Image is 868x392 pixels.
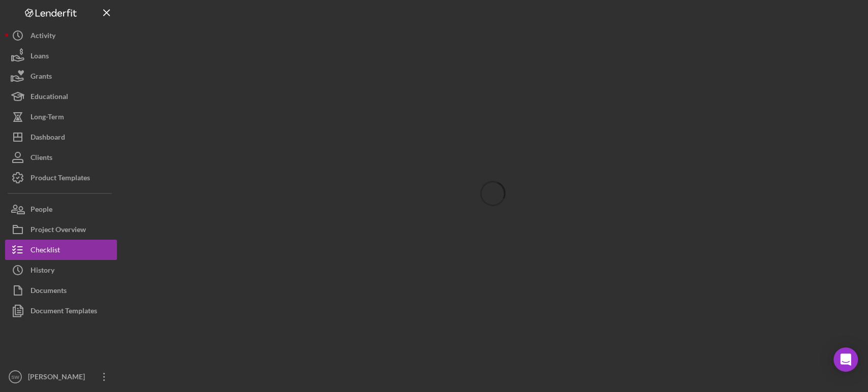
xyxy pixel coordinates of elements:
[5,199,117,219] button: People
[5,66,117,86] button: Grants
[5,240,117,260] button: Checklist
[833,347,858,372] div: Open Intercom Messenger
[5,86,117,107] button: Educational
[5,127,117,147] button: Dashboard
[31,25,55,48] div: Activity
[31,107,64,129] div: Long-Term
[5,219,117,240] button: Project Overview
[31,260,54,283] div: History
[31,168,90,190] div: Product Templates
[31,199,52,222] div: People
[5,46,117,66] button: Loans
[31,127,65,150] div: Dashboard
[25,367,92,389] div: [PERSON_NAME]
[5,107,117,127] button: Long-Term
[31,86,68,109] div: Educational
[31,240,60,263] div: Checklist
[31,66,52,89] div: Grants
[11,374,19,380] text: SW
[31,46,49,69] div: Loans
[5,25,117,46] button: Activity
[31,301,97,323] div: Document Templates
[5,168,117,188] button: Product Templates
[31,280,67,303] div: Documents
[31,147,52,170] div: Clients
[5,367,117,387] button: SW[PERSON_NAME]
[31,219,86,242] div: Project Overview
[5,260,117,280] button: History
[5,147,117,168] button: Clients
[5,280,117,301] button: Documents
[5,301,117,321] button: Document Templates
